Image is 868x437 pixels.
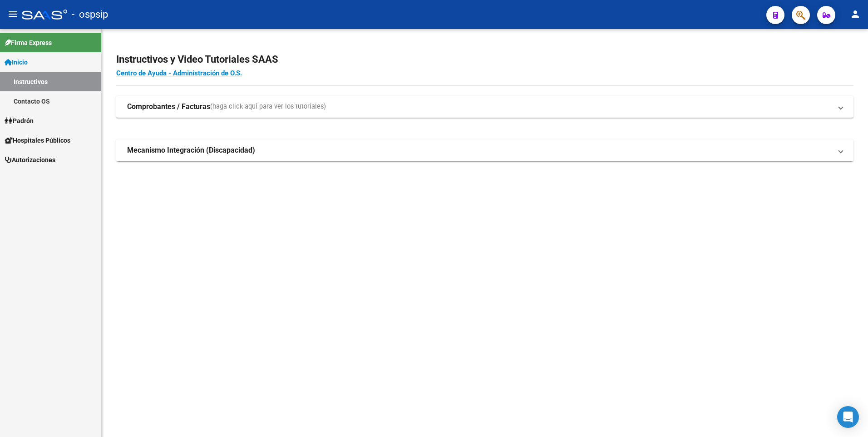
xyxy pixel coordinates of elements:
[127,102,210,112] strong: Comprobantes / Facturas
[72,5,108,25] span: - ospsip
[210,102,326,112] span: (haga click aquí para ver los tutoriales)
[116,139,853,161] mat-expansion-panel-header: Mecanismo Integración (Discapacidad)
[837,406,859,428] div: Open Intercom Messenger
[116,69,242,77] a: Centro de Ayuda - Administración de O.S.
[5,57,28,67] span: Inicio
[5,155,55,165] span: Autorizaciones
[850,9,861,20] mat-icon: person
[5,38,52,48] span: Firma Express
[127,145,255,155] strong: Mecanismo Integración (Discapacidad)
[5,116,34,126] span: Padrón
[116,51,853,68] h2: Instructivos y Video Tutoriales SAAS
[7,9,18,20] mat-icon: menu
[5,135,70,145] span: Hospitales Públicos
[116,96,853,118] mat-expansion-panel-header: Comprobantes / Facturas(haga click aquí para ver los tutoriales)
